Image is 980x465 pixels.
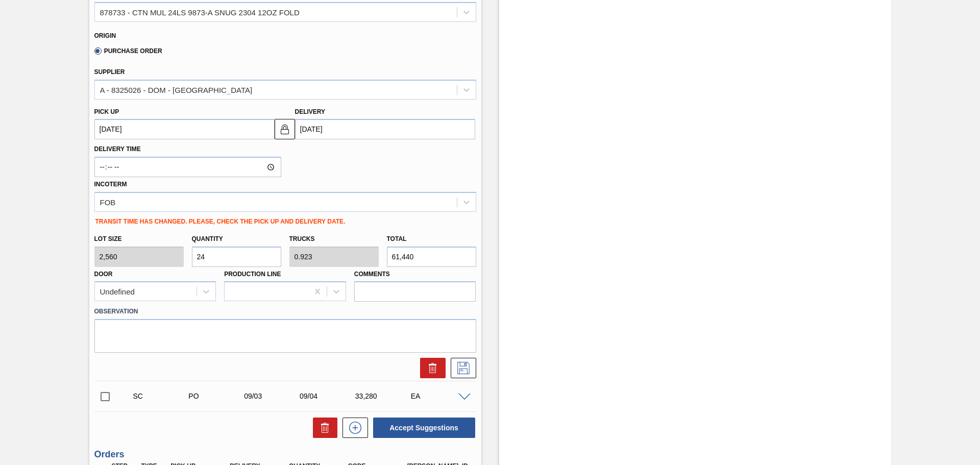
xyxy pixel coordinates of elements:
div: 878733 - CTN MUL 24LS 9873-A SNUG 2304 12OZ FOLD [100,8,300,16]
label: Observation [94,304,476,319]
div: A - 8325026 - DOM - [GEOGRAPHIC_DATA] [100,85,253,94]
label: Lot size [94,232,184,247]
div: Delete Suggestions [308,418,337,438]
div: Suggestion Created [131,392,192,400]
h3: Orders [94,449,476,460]
div: Purchase order [186,392,248,400]
label: Supplier [94,68,125,76]
div: 09/03/2025 [241,392,303,400]
input: mm/dd/yyyy [295,119,475,139]
button: Accept Suggestions [373,418,475,438]
div: Delete Suggestion [415,358,446,378]
div: Accept Suggestions [368,417,476,439]
label: Comments [354,267,476,282]
label: Quantity [192,235,223,242]
div: Undefined [100,287,135,296]
label: Total [387,235,407,242]
label: Delivery [295,108,326,115]
label: Trucks [289,235,315,242]
label: Door [94,271,113,278]
label: Purchase Order [94,47,162,55]
img: locked [279,123,291,135]
label: Pick up [94,108,119,115]
div: New suggestion [337,418,368,438]
div: 33,280 [353,392,414,400]
div: FOB [100,198,116,206]
div: 09/04/2025 [297,392,359,400]
div: Save Suggestion [446,358,476,378]
label: Production Line [224,271,281,278]
label: TRANSIT TIME HAS CHANGED. PLEASE, CHECK THE PICK UP AND DELIVERY DATE. [95,218,346,225]
input: mm/dd/yyyy [94,119,275,139]
label: Origin [94,32,116,39]
label: Delivery Time [94,142,281,157]
div: EA [408,392,470,400]
button: locked [275,119,295,139]
label: Incoterm [94,181,127,188]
